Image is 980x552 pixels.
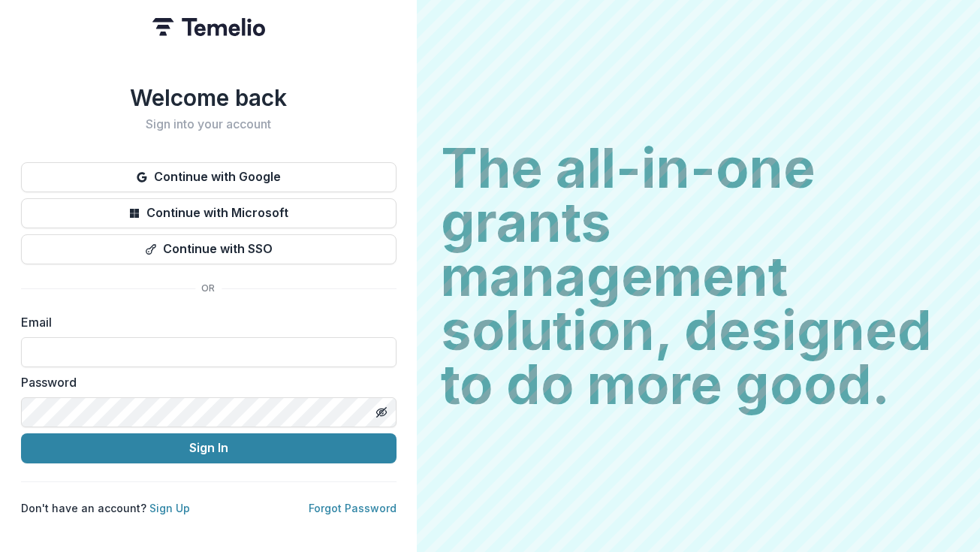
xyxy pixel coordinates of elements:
[21,433,397,463] button: Sign In
[21,313,387,331] label: Email
[309,502,397,514] a: Forgot Password
[369,400,394,424] button: Toggle password visibility
[21,117,397,131] h2: Sign into your account
[21,198,397,228] button: Continue with Microsoft
[152,18,265,36] img: Temelio
[21,373,387,391] label: Password
[21,234,397,264] button: Continue with SSO
[149,502,190,514] a: Sign Up
[21,84,397,111] h1: Welcome back
[21,162,397,192] button: Continue with Google
[21,500,190,516] p: Don't have an account?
